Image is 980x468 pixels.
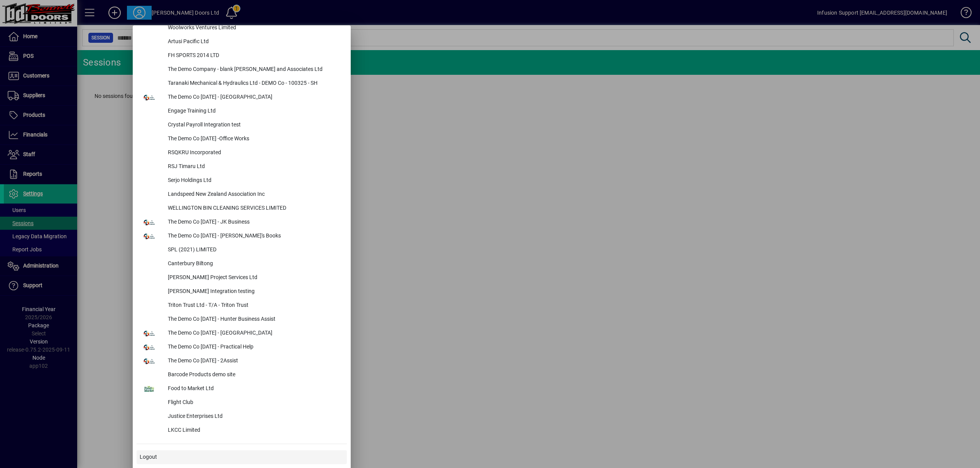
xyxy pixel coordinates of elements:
[162,354,347,368] div: The Demo Co [DATE] - 2Assist
[137,160,347,174] button: RSJ Timaru Ltd
[162,243,347,257] div: SPL (2021) LIMITED
[162,396,347,410] div: Flight Club
[162,382,347,396] div: Food to Market Ltd
[137,243,347,257] button: SPL (2021) LIMITED
[137,257,347,271] button: Canterbury Biltong
[137,132,347,146] button: The Demo Co [DATE] -Office Works
[137,410,347,424] button: Justice Enterprises Ltd
[162,174,347,188] div: Serjo Holdings Ltd
[162,424,347,438] div: LKCC Limited
[162,104,347,118] div: Engage Training Ltd
[137,382,347,396] button: Food to Market Ltd
[137,354,347,368] button: The Demo Co [DATE] - 2Assist
[162,49,347,63] div: FH SPORTS 2014 LTD
[162,35,347,49] div: Artusi Pacific Ltd
[162,340,347,354] div: The Demo Co [DATE] - Practical Help
[162,313,347,327] div: The Demo Co [DATE] - Hunter Business Assist
[162,257,347,271] div: Canterbury Biltong
[137,424,347,438] button: LKCC Limited
[162,188,347,202] div: Landspeed New Zealand Association Inc
[162,77,347,91] div: Taranaki Mechanical & Hydraulics Ltd - DEMO Co - 100325 - SH
[162,146,347,160] div: RSQKRU Incorporated
[137,49,347,63] button: FH SPORTS 2014 LTD
[137,35,347,49] button: Artusi Pacific Ltd
[162,215,347,229] div: The Demo Co [DATE] - JK Business
[137,229,347,243] button: The Demo Co [DATE] - [PERSON_NAME]'s Books
[137,313,347,327] button: The Demo Co [DATE] - Hunter Business Assist
[137,299,347,313] button: Triton Trust Ltd - T/A - Triton Trust
[162,271,347,285] div: [PERSON_NAME] Project Services Ltd
[162,299,347,313] div: Triton Trust Ltd - T/A - Triton Trust
[162,327,347,340] div: The Demo Co [DATE] - [GEOGRAPHIC_DATA]
[137,146,347,160] button: RSQKRU Incorporated
[137,215,347,229] button: The Demo Co [DATE] - JK Business
[137,368,347,382] button: Barcode Products demo site
[137,396,347,410] button: Flight Club
[137,21,347,35] button: Woolworks Ventures Limited
[137,271,347,285] button: [PERSON_NAME] Project Services Ltd
[137,77,347,91] button: Taranaki Mechanical & Hydraulics Ltd - DEMO Co - 100325 - SH
[137,104,347,118] button: Engage Training Ltd
[140,453,157,461] span: Logout
[162,285,347,299] div: [PERSON_NAME] Integration testing
[162,229,347,243] div: The Demo Co [DATE] - [PERSON_NAME]'s Books
[137,91,347,104] button: The Demo Co [DATE] - [GEOGRAPHIC_DATA]
[162,368,347,382] div: Barcode Products demo site
[137,285,347,299] button: [PERSON_NAME] Integration testing
[162,91,347,104] div: The Demo Co [DATE] - [GEOGRAPHIC_DATA]
[162,21,347,35] div: Woolworks Ventures Limited
[162,63,347,77] div: The Demo Company - blank [PERSON_NAME] and Associates Ltd
[137,188,347,202] button: Landspeed New Zealand Association Inc
[162,410,347,424] div: Justice Enterprises Ltd
[137,118,347,132] button: Crystal Payroll Integration test
[137,63,347,77] button: The Demo Company - blank [PERSON_NAME] and Associates Ltd
[162,160,347,174] div: RSJ Timaru Ltd
[137,202,347,215] button: WELLINGTON BIN CLEANING SERVICES LIMITED
[137,340,347,354] button: The Demo Co [DATE] - Practical Help
[162,202,347,215] div: WELLINGTON BIN CLEANING SERVICES LIMITED
[137,327,347,340] button: The Demo Co [DATE] - [GEOGRAPHIC_DATA]
[137,174,347,188] button: Serjo Holdings Ltd
[137,450,347,464] button: Logout
[162,132,347,146] div: The Demo Co [DATE] -Office Works
[162,118,347,132] div: Crystal Payroll Integration test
